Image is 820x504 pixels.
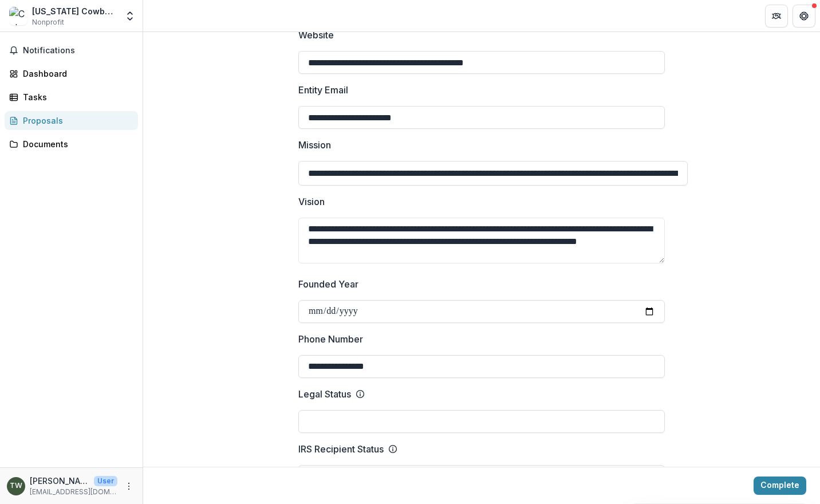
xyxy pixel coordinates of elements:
[298,195,325,208] p: Vision
[754,477,806,495] button: Complete
[5,88,138,107] a: Tasks
[23,68,129,80] div: Dashboard
[298,277,358,291] p: Founded Year
[298,442,384,456] p: IRS Recipient Status
[298,332,363,346] p: Phone Number
[122,5,138,27] button: Open entity switcher
[5,111,138,130] a: Proposals
[5,64,138,83] a: Dashboard
[5,135,138,153] a: Documents
[23,115,129,127] div: Proposals
[32,5,117,17] div: [US_STATE] Cowboys Youth Organization
[298,387,351,401] p: Legal Status
[10,482,22,490] div: Theo Warrior
[30,475,89,487] p: [PERSON_NAME]
[298,138,331,152] p: Mission
[793,5,815,27] button: Get Help
[5,41,138,60] button: Notifications
[298,83,348,97] p: Entity Email
[23,138,129,150] div: Documents
[94,476,117,486] p: User
[9,7,27,25] img: Colorado Cowboys Youth Organization
[23,91,129,103] div: Tasks
[298,28,334,42] p: Website
[23,46,133,56] span: Notifications
[30,487,117,497] p: [EMAIL_ADDRESS][DOMAIN_NAME]
[32,17,64,27] span: Nonprofit
[122,479,136,493] button: More
[765,5,788,27] button: Partners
